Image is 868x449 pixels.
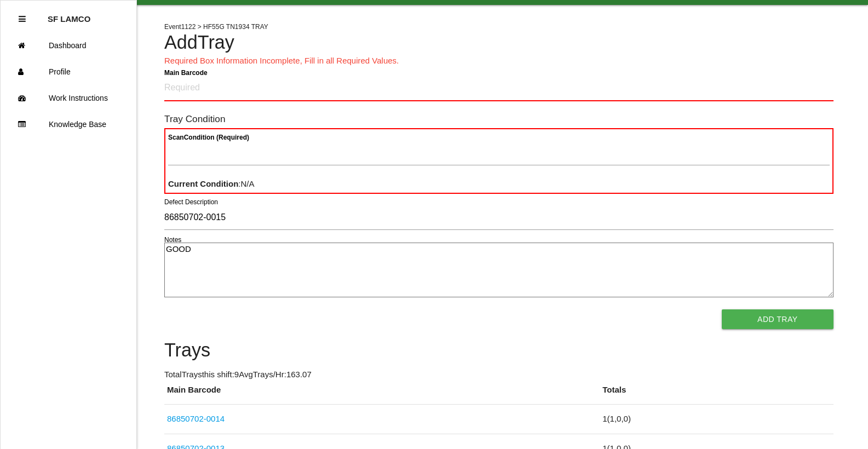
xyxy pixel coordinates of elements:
span: : N/A [168,179,255,188]
a: Profile [1,59,136,85]
a: Dashboard [1,32,136,59]
b: Main Barcode [164,68,208,76]
th: Main Barcode [164,384,600,405]
label: Defect Description [164,197,218,207]
p: Total Trays this shift: 9 Avg Trays /Hr: 163.07 [164,369,833,381]
td: 1 ( 1 , 0 , 0 ) [600,405,833,434]
b: Current Condition [168,179,238,188]
span: Event 1122 > HF55G TN1934 TRAY [164,23,268,31]
label: Notes [164,235,181,245]
button: Add Tray [722,309,833,329]
p: SF LAMCO [48,6,90,24]
p: Required Box Information Incomplete, Fill in all Required Values. [164,55,833,67]
h4: Trays [164,340,833,361]
h4: Add Tray [164,32,833,53]
a: 86850702-0014 [167,414,225,423]
input: Required [164,76,833,101]
h6: Tray Condition [164,114,833,124]
a: Knowledge Base [1,111,136,137]
th: Totals [600,384,833,405]
div: Close [19,6,26,32]
a: Work Instructions [1,85,136,111]
b: Scan Condition (Required) [168,133,249,141]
